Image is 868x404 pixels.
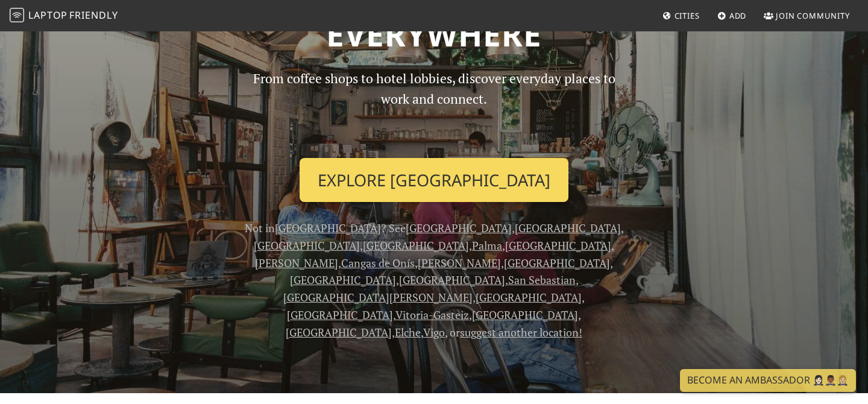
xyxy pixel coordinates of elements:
[399,273,505,287] a: [GEOGRAPHIC_DATA]
[242,68,626,148] p: From coffee shops to hotel lobbies, discover everyday places to work and connect.
[254,238,360,253] a: [GEOGRAPHIC_DATA]
[658,5,705,27] a: Cities
[290,273,396,287] a: [GEOGRAPHIC_DATA]
[300,158,568,203] a: Explore [GEOGRAPHIC_DATA]
[418,256,501,270] a: [PERSON_NAME]
[10,8,24,22] img: LaptopFriendly
[460,325,582,339] a: suggest another location!
[283,290,473,305] a: [GEOGRAPHIC_DATA][PERSON_NAME]
[363,238,469,253] a: [GEOGRAPHIC_DATA]
[476,290,582,305] a: [GEOGRAPHIC_DATA]
[472,238,502,253] a: Palma
[776,10,850,21] span: Join Community
[729,10,747,21] span: Add
[28,8,68,22] span: Laptop
[286,325,392,339] a: [GEOGRAPHIC_DATA]
[287,308,393,322] a: [GEOGRAPHIC_DATA]
[10,5,118,27] a: LaptopFriendly LaptopFriendly
[275,221,381,235] a: [GEOGRAPHIC_DATA]
[472,308,578,322] a: [GEOGRAPHIC_DATA]
[255,256,338,270] a: [PERSON_NAME]
[712,5,752,27] a: Add
[395,325,421,339] a: Elche
[69,8,118,22] span: Friendly
[395,308,469,322] a: Vitoria-Gasteiz
[508,273,576,287] a: San Sebastian
[245,221,624,339] span: Not in ? See , , , , , , , , , , , , , , , , , , , , , or
[406,221,512,235] a: [GEOGRAPHIC_DATA]
[423,325,445,339] a: Vigo
[504,256,610,270] a: [GEOGRAPHIC_DATA]
[515,221,621,235] a: [GEOGRAPHIC_DATA]
[675,10,700,21] span: Cities
[341,256,415,270] a: Cangas de Onís
[759,5,855,27] a: Join Community
[505,238,611,253] a: [GEOGRAPHIC_DATA]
